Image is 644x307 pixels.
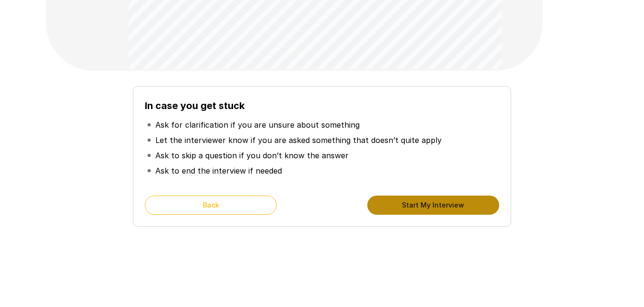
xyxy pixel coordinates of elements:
[367,196,499,215] button: Start My Interview
[155,150,349,161] p: Ask to skip a question if you don’t know the answer
[145,196,277,215] button: Back
[155,134,442,146] p: Let the interviewer know if you are asked something that doesn’t quite apply
[155,165,282,176] p: Ask to end the interview if needed
[155,119,360,131] p: Ask for clarification if you are unsure about something
[145,100,245,111] b: In case you get stuck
